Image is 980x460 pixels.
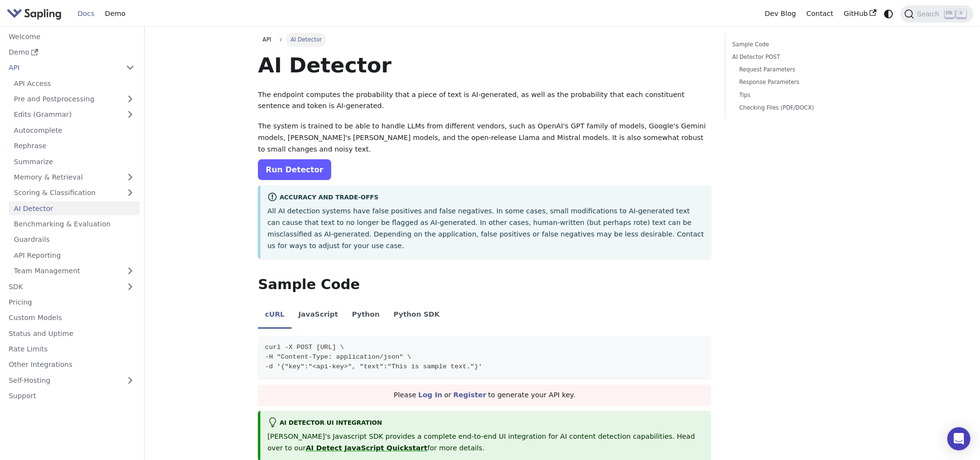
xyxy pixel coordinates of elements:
a: Support [3,389,140,403]
li: JavaScript [292,302,345,329]
a: API [258,33,276,46]
span: Search [914,10,945,18]
span: API [263,36,271,43]
li: Python SDK [387,302,447,329]
a: AI Detect JavaScript Quickstart [306,444,427,452]
div: Please or to generate your API key. [258,385,711,406]
a: Other Integrations [3,358,140,372]
a: Custom Models [3,311,140,325]
button: Collapse sidebar category 'API' [121,61,140,75]
p: The endpoint computes the probability that a piece of text is AI-generated, as well as the probab... [258,89,711,112]
a: Log In [418,391,443,399]
a: Request Parameters [739,65,859,74]
button: Expand sidebar category 'SDK' [121,279,140,293]
a: Team Management [9,264,140,278]
h2: Sample Code [258,276,711,293]
a: Status and Uptime [3,326,140,340]
a: AI Detector POST [732,53,863,62]
a: Benchmarking & Evaluation [9,217,140,231]
span: -d '{"key":"<api-key>", "text":"This is sample text."}' [265,363,483,370]
kbd: K [956,9,966,18]
a: Sample Code [732,40,863,49]
a: API Access [9,76,140,90]
a: Summarize [9,154,140,168]
a: API Reporting [9,248,140,262]
p: [PERSON_NAME]'s Javascript SDK provides a complete end-to-end UI integration for AI content detec... [268,431,704,454]
h1: AI Detector [258,52,711,78]
button: Search (Ctrl+K) [900,5,973,23]
li: cURL [258,302,291,329]
a: Response Parameters [739,78,859,87]
div: Open Intercom Messenger [947,427,970,450]
a: Memory & Retrieval [9,170,140,184]
a: Checking Files (PDF/DOCX) [739,103,859,112]
a: Sapling.ai [7,7,65,21]
a: Edits (Grammar) [9,108,140,122]
p: All AI detection systems have false positives and false negatives. In some cases, small modificat... [268,206,704,251]
p: The system is trained to be able to handle LLMs from different vendors, such as OpenAI's GPT fami... [258,121,711,155]
a: Demo [100,6,131,21]
span: AI Detector [286,33,326,46]
li: Python [345,302,387,329]
a: SDK [3,279,121,293]
span: -H "Content-Type: application/json" \ [265,353,411,361]
a: Self-Hosting [3,373,140,387]
button: Switch between dark and light mode (currently system mode) [882,7,896,21]
a: Rephrase [9,139,140,153]
a: Tips [739,91,859,100]
img: Sapling.ai [7,7,62,21]
a: Docs [72,6,100,21]
div: AI Detector UI integration [268,418,704,429]
a: Register [453,391,486,399]
a: Welcome [3,29,140,43]
nav: Breadcrumbs [258,33,711,46]
a: Scoring & Classification [9,186,140,200]
a: Run Detector [258,159,331,180]
a: Pricing [3,295,140,309]
a: AI Detector [9,201,140,215]
a: API [3,61,121,75]
a: Autocomplete [9,123,140,137]
a: GitHub [838,6,881,21]
a: Guardrails [9,233,140,247]
a: Rate Limits [3,342,140,356]
a: Dev Blog [759,6,801,21]
a: Demo [3,45,140,59]
a: Contact [801,6,839,21]
a: Pre and Postprocessing [9,92,140,106]
span: curl -X POST [URL] \ [265,344,344,351]
div: Accuracy and Trade-offs [268,192,704,204]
